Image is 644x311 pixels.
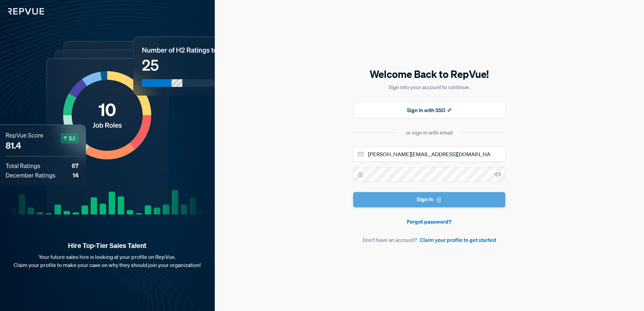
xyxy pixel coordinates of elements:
[420,236,496,244] a: Claim your profile to get started
[353,67,505,81] h5: Welcome Back to RepVue!
[11,241,204,250] strong: Hire Top-Tier Sales Talent
[353,102,505,118] button: Sign In with SSO
[353,147,505,162] input: Email address
[353,217,505,226] a: Forgot password?
[11,253,204,269] p: Your future sales hire is looking at your profile on RepVue. Claim your profile to make your case...
[353,236,505,244] article: Don't have an account?
[406,128,453,137] div: or sign in with email
[353,83,505,91] p: Sign into your account to continue.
